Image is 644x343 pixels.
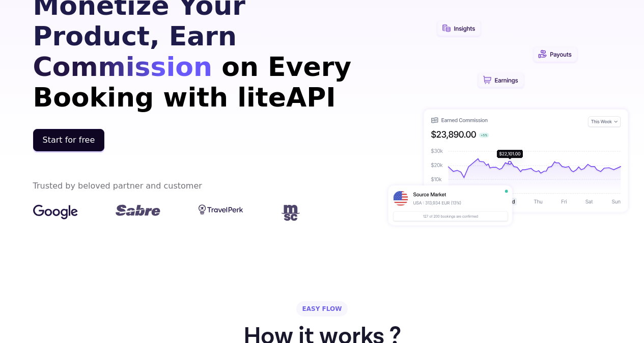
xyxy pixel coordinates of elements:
[296,301,348,316] div: EASY FLOW
[33,129,105,151] button: Start for free
[33,51,213,82] span: Commission
[33,180,202,192] div: Trusted by beloved partner and customer
[33,135,105,145] a: register
[33,51,352,113] span: on Every Booking with liteAPI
